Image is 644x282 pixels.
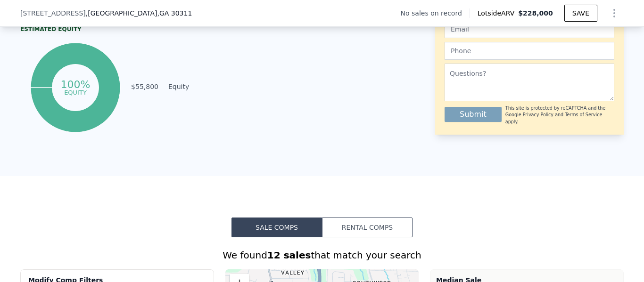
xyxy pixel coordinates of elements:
div: We found that match your search [20,249,624,262]
button: SAVE [564,5,597,22]
button: Show Options [605,4,624,23]
button: Rental Comps [322,218,413,237]
span: $228,000 [518,9,553,17]
div: This site is protected by reCAPTCHA and the Google and apply. [505,105,614,125]
tspan: 100% [61,79,91,90]
input: Email [445,20,614,38]
span: , [GEOGRAPHIC_DATA] [86,8,192,18]
a: Privacy Policy [523,112,553,117]
span: [STREET_ADDRESS] [20,8,86,18]
div: No sales on record [401,8,470,18]
button: Submit [445,107,502,122]
div: Estimated Equity [20,25,209,33]
button: Sale Comps [231,218,322,237]
td: Equity [166,81,209,92]
input: Phone [445,42,614,60]
tspan: equity [64,89,87,96]
span: Lotside ARV [478,8,518,18]
td: $55,800 [131,81,159,92]
strong: 12 sales [267,250,311,261]
span: , GA 30311 [157,9,192,17]
a: Terms of Service [565,112,602,117]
